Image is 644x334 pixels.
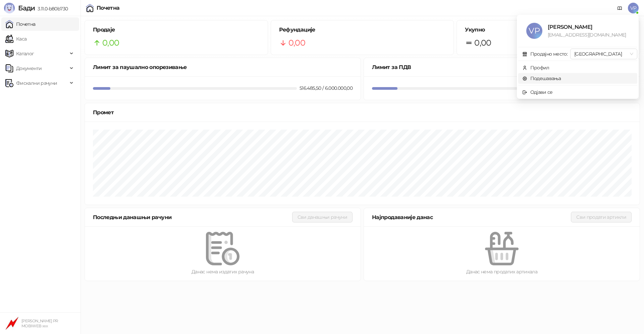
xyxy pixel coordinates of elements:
[93,63,353,71] div: Лимит за паушално опорезивање
[292,212,353,222] button: Сви данашњи рачуни
[93,108,632,117] div: Промет
[548,31,629,39] div: [EMAIL_ADDRESS][DOMAIN_NAME]
[548,23,629,31] div: [PERSON_NAME]
[21,319,58,328] small: [PERSON_NAME] PR MOBIWEB xxx
[5,32,26,46] a: Каса
[4,3,15,13] img: Logo
[614,3,625,13] a: Документација
[18,4,35,12] span: Бади
[522,75,561,81] a: Подешавања
[5,317,19,330] img: 64x64-companyLogo-f52d1d17-00df-41c0-b009-6f1db64e3900.jpeg
[93,213,292,221] div: Последњи данашњи рачуни
[102,37,119,49] span: 0,00
[372,63,632,71] div: Лимит за ПДВ
[288,37,305,49] span: 0,00
[530,50,568,58] div: Продајно место:
[526,23,542,39] span: VP
[628,3,639,13] span: VP
[5,17,36,31] a: Почетна
[298,84,354,92] div: 516.485,50 / 6.000.000,00
[96,268,350,275] div: Данас нема издатих рачуна
[279,26,446,34] h5: Рефундације
[465,26,632,34] h5: Укупно
[16,62,42,75] span: Документи
[375,268,629,275] div: Данас нема продатих артикала
[571,212,632,222] button: Сви продати артикли
[530,88,553,96] div: Одјави се
[93,26,260,34] h5: Продаје
[35,6,68,12] span: 3.11.0-b80b730
[16,47,34,60] span: Каталог
[16,76,57,90] span: Фискални рачуни
[372,213,571,221] div: Најпродаваније данас
[474,37,491,49] span: 0,00
[530,64,549,71] div: Профил
[97,5,120,11] div: Почетна
[574,49,633,59] span: Novo Selo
